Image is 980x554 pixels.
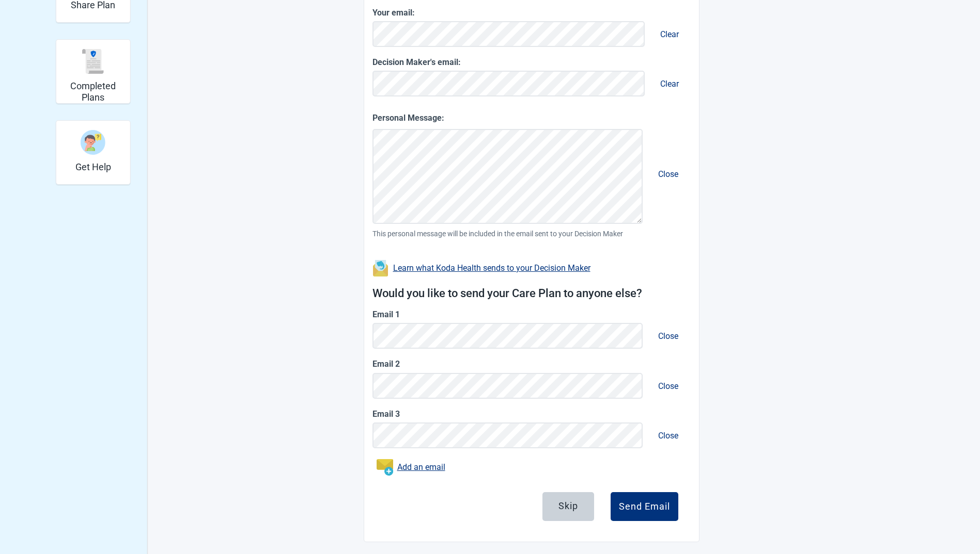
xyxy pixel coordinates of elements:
[652,20,687,49] button: Clear
[372,308,691,321] label: Email 1
[647,321,690,351] button: Remove
[81,49,105,74] img: Completed Plans
[647,420,690,451] button: Remove
[650,371,687,401] button: Close
[619,501,670,512] div: Send Email
[611,492,678,521] button: Send Email
[650,421,687,450] button: Close
[60,80,126,103] h2: Completed Plans
[393,263,590,273] a: Learn what Koda Health sends to your Decision Maker
[75,161,111,173] h2: Get Help
[397,461,445,474] a: Add an email
[372,56,691,69] label: Decision Maker's email:
[542,492,594,521] button: Skip
[652,69,687,99] button: Clear
[377,459,393,476] img: Add an email
[558,500,578,511] div: Skip
[372,228,691,239] span: This personal message will be included in the email sent to your Decision Maker
[650,321,687,351] button: Close
[372,357,691,370] label: Email 2
[649,69,690,99] button: Remove
[56,120,131,185] div: Get Help
[372,285,691,303] h1: Would you like to send your Care Plan to anyone else?
[649,19,690,50] button: Remove
[372,455,449,480] button: Add an email
[56,39,131,104] div: Completed Plans
[372,6,691,19] label: Your email:
[372,111,691,124] label: Personal Message:
[81,130,105,155] img: Get Help
[647,371,690,401] button: Remove
[647,159,690,189] button: Remove
[372,408,691,420] label: Email 3
[650,159,687,189] button: Close
[372,260,389,276] img: Learn what Koda Health sends to your Decision Maker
